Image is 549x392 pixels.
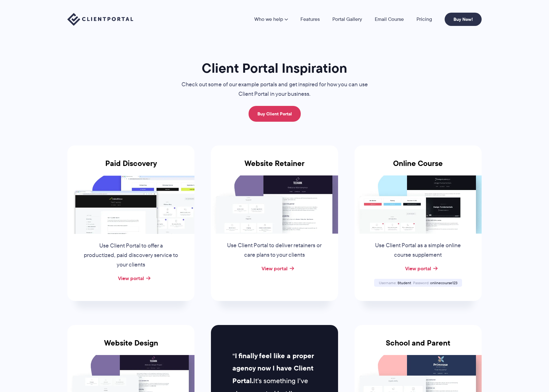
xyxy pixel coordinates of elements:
[211,159,338,175] h3: Website Retainer
[67,339,194,355] h3: Website Design
[169,80,380,99] p: Check out some of our example portals and get inspired for how you can use Client Portal in your ...
[413,280,429,285] span: Password
[262,265,287,272] a: View portal
[355,339,482,355] h3: School and Parent
[254,17,288,22] a: Who we help
[232,351,314,386] strong: I finally feel like a proper agency now I have Client Portal.
[249,106,301,122] a: Buy Client Portal
[370,241,466,260] p: Use Client Portal as a simple online course supplement
[300,17,320,22] a: Features
[430,280,457,285] span: onlinecourse123
[332,17,362,22] a: Portal Gallery
[226,241,323,260] p: Use Client Portal to deliver retainers or care plans to your clients
[416,17,432,22] a: Pricing
[379,280,397,285] span: Username
[445,13,482,26] a: Buy Now!
[169,60,380,77] h1: Client Portal Inspiration
[83,241,179,270] p: Use Client Portal to offer a productized, paid discovery service to your clients
[405,265,431,272] a: View portal
[118,274,144,282] a: View portal
[375,17,404,22] a: Email Course
[355,159,482,175] h3: Online Course
[67,159,194,175] h3: Paid Discovery
[398,280,411,285] span: Student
